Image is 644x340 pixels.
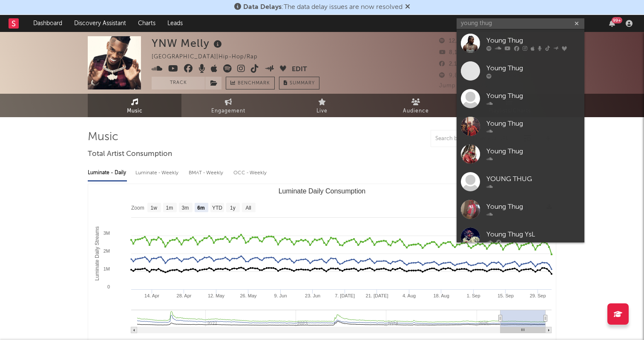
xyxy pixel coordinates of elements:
[88,149,172,159] span: Total Artist Consumption
[403,106,429,116] span: Audience
[457,18,584,29] input: Search for artists
[152,36,224,50] div: YNW Melly
[609,20,615,27] button: 99+
[439,50,478,55] span: 8,100,000
[131,205,144,211] text: Zoom
[103,231,110,236] text: 3M
[212,205,222,211] text: YTD
[457,112,584,140] a: Young Thug
[68,15,132,32] a: Discovery Assistant
[144,293,159,298] text: 14. Apr
[530,293,546,298] text: 29. Sep
[486,91,580,101] div: Young Thug
[369,94,463,117] a: Audience
[240,293,257,298] text: 26. May
[486,202,580,212] div: Young Thug
[233,166,267,180] div: OCC - Weekly
[27,15,68,32] a: Dashboard
[107,284,110,289] text: 0
[166,205,173,211] text: 1m
[152,52,267,62] div: [GEOGRAPHIC_DATA] | Hip-Hop/Rap
[103,266,110,271] text: 1M
[279,77,319,89] button: Summary
[243,4,282,11] span: Data Delays
[189,166,225,180] div: BMAT - Weekly
[457,29,584,57] a: Young Thug
[316,106,328,116] span: Live
[274,293,287,298] text: 9. Jun
[135,166,180,180] div: Luminate - Weekly
[486,63,580,73] div: Young Thug
[230,205,236,211] text: 1y
[486,118,580,129] div: Young Thug
[486,229,580,239] div: Young Thug YsL
[161,15,189,32] a: Leads
[226,77,275,89] a: Benchmark
[182,205,189,211] text: 3m
[366,293,388,298] text: 21. [DATE]
[497,293,514,298] text: 15. Sep
[305,293,320,298] text: 23. Jun
[439,73,529,78] span: 9,815,643 Monthly Listeners
[486,174,580,184] div: YOUNG THUG
[457,140,584,168] a: Young Thug
[88,94,181,117] a: Music
[88,166,127,180] div: Luminate - Daily
[335,293,355,298] text: 7. [DATE]
[486,146,580,156] div: Young Thug
[290,81,315,86] span: Summary
[457,168,584,196] a: YOUNG THUG
[431,135,521,142] input: Search by song name or URL
[457,57,584,85] a: Young Thug
[439,61,478,67] span: 2,100,000
[181,94,275,117] a: Engagement
[177,293,192,298] text: 28. Apr
[405,4,410,11] span: Dismiss
[238,78,270,89] span: Benchmark
[612,17,622,23] div: 99 +
[457,223,584,251] a: Young Thug YsL
[245,205,251,211] text: All
[243,4,402,11] span: : The data delay issues are now resolved
[433,293,449,298] text: 18. Aug
[208,293,225,298] text: 12. May
[197,205,204,211] text: 6m
[275,94,369,117] a: Live
[211,106,245,116] span: Engagement
[94,226,100,280] text: Luminate Daily Streams
[292,64,307,75] button: Edit
[103,248,110,254] text: 2M
[402,293,416,298] text: 4. Aug
[486,35,580,46] div: Young Thug
[127,106,143,116] span: Music
[152,77,205,89] button: Track
[132,15,161,32] a: Charts
[151,205,158,211] text: 1w
[467,293,480,298] text: 1. Sep
[439,38,481,44] span: 12,659,656
[439,83,489,89] span: Jump Score: 67.2
[279,187,366,195] text: Luminate Daily Consumption
[457,85,584,112] a: Young Thug
[457,196,584,223] a: Young Thug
